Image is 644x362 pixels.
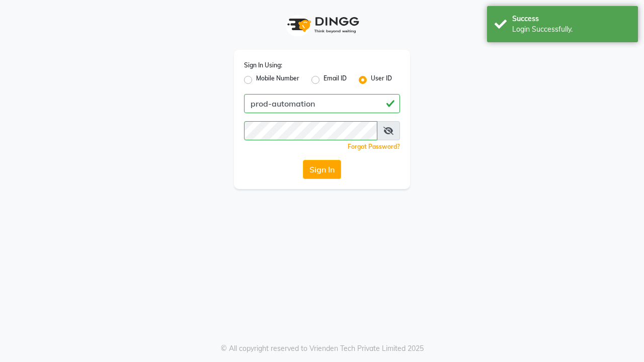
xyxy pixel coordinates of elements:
[512,14,630,24] div: Success
[244,121,377,140] input: Username
[282,10,362,40] img: logo1.svg
[256,74,299,86] label: Mobile Number
[512,24,630,35] div: Login Successfully.
[303,160,341,179] button: Sign In
[244,94,400,113] input: Username
[324,74,347,86] label: Email ID
[348,143,400,150] a: Forgot Password?
[244,61,282,70] label: Sign In Using:
[371,74,392,86] label: User ID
